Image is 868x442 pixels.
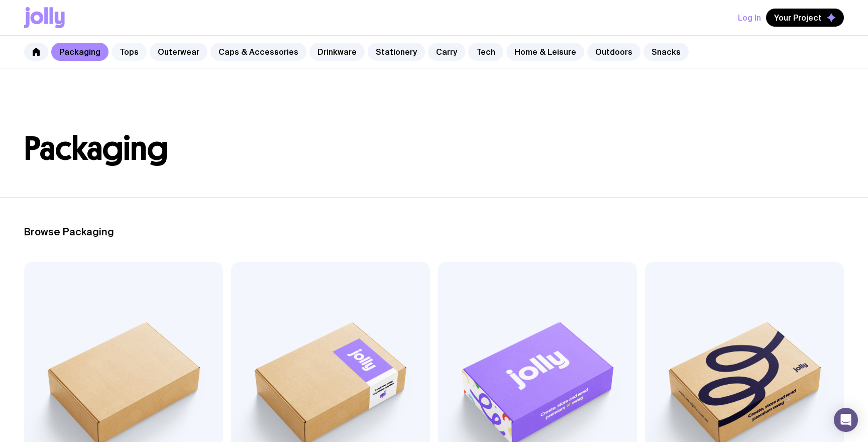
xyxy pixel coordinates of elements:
[210,43,306,61] a: Caps & Accessories
[51,43,108,61] a: Packaging
[24,226,844,238] h2: Browse Packaging
[766,9,844,27] button: Your Project
[428,43,465,61] a: Carry
[24,133,844,165] h1: Packaging
[468,43,503,61] a: Tech
[150,43,207,61] a: Outerwear
[738,9,761,27] button: Log In
[309,43,365,61] a: Drinkware
[368,43,425,61] a: Stationery
[643,43,689,61] a: Snacks
[774,13,822,23] span: Your Project
[112,43,147,61] a: Tops
[834,408,858,432] div: Open Intercom Messenger
[506,43,584,61] a: Home & Leisure
[587,43,640,61] a: Outdoors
